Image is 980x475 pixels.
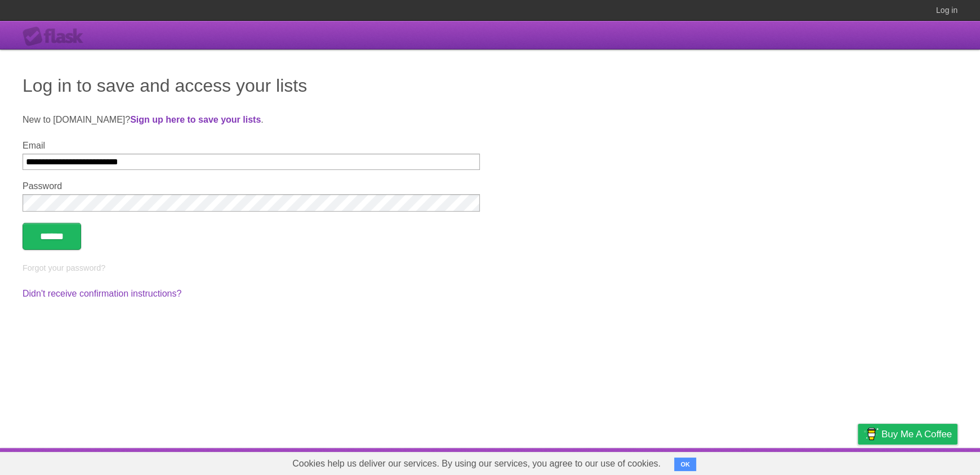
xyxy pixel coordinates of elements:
span: Cookies help us deliver our services. By using our services, you agree to our use of cookies. [281,452,672,475]
img: Buy me a coffee [863,424,879,443]
div: Flask [23,26,90,47]
a: About [708,451,732,472]
a: Terms [805,451,830,472]
a: Didn't receive confirmation instructions? [23,289,181,298]
a: Sign up here to save your lists [130,115,261,124]
a: Buy me a coffee [858,424,957,445]
h1: Log in to save and access your lists [23,72,957,99]
label: Password [23,181,480,191]
a: Suggest a feature [887,451,957,472]
label: Email [23,141,480,151]
a: Developers [745,451,791,472]
span: Buy me a coffee [881,424,952,444]
button: OK [674,458,696,471]
a: Forgot your password? [23,263,105,272]
p: New to [DOMAIN_NAME]? . [23,113,957,127]
a: Privacy [843,451,872,472]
